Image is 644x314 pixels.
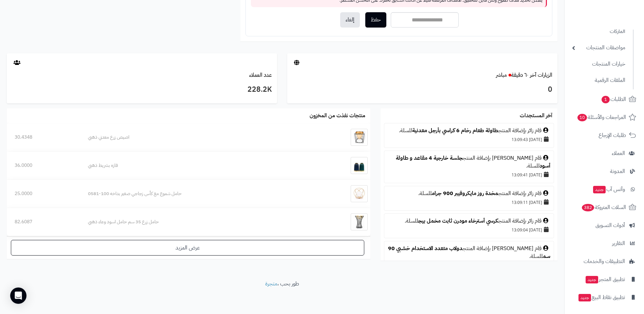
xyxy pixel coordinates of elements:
[15,134,72,141] div: 30.4348
[569,235,640,251] a: التقارير
[584,257,625,266] span: التطبيقات والخدمات
[11,240,364,256] a: عرض المزيد
[388,260,550,270] div: [DATE] 13:08:35
[569,127,640,143] a: طلبات الإرجاع
[365,12,386,28] button: حفظ
[388,170,550,179] div: [DATE] 13:09:41
[569,199,640,215] a: السلات المتروكة382
[569,181,640,197] a: وآتس آبجديد
[388,244,550,260] a: دولاب متعدد الاستخدام خشبي 90 سم
[388,127,550,135] div: قام زائر بإضافة المنتج للسلة.
[15,219,72,225] div: 82.6087
[577,114,587,121] span: 10
[88,190,313,197] div: حامل شموع مع كأس زجاجي صغير بداخه 100-0581
[88,134,313,141] div: اصيص زرع معدني ذهبي
[602,96,610,103] span: 1
[432,189,498,197] a: مخدة روز مايكروفيبر 900 جرام
[388,197,550,207] div: [DATE] 13:09:11
[351,213,368,230] img: حامل زرع 35 سم حامل اسود وعاء ذهبي
[88,219,313,225] div: حامل زرع 35 سم حامل اسود وعاء ذهبي
[593,186,606,193] span: جديد
[388,217,550,225] div: قام زائر بإضافة المنتج للسلة.
[569,24,629,39] a: الماركات
[610,167,625,176] span: المدونة
[569,73,629,88] a: الملفات الرقمية
[586,276,598,283] span: جديد
[585,275,625,284] span: تطبيق المتجر
[351,185,368,202] img: حامل شموع مع كأس زجاجي صغير بداخه 100-0581
[569,163,640,179] a: المدونة
[569,109,640,125] a: المراجعات والأسئلة10
[569,57,629,71] a: خيارات المنتجات
[582,204,594,211] span: 382
[292,84,552,95] h3: 0
[15,162,72,169] div: 36.0000
[569,91,640,107] a: الطلبات1
[10,287,26,304] div: Open Intercom Messenger
[12,84,272,95] h3: 228.2K
[520,113,552,119] h3: آخر المستجدات
[396,154,550,170] a: جلسة خارجية 4 مقاعد و طاولة أسود
[351,129,368,146] img: اصيص زرع معدني ذهبي
[581,203,626,212] span: السلات المتروكة
[599,130,626,140] span: طلبات الإرجاع
[578,294,591,301] span: جديد
[569,289,640,306] a: تطبيق نقاط البيعجديد
[598,5,638,19] img: logo-2.png
[340,12,360,28] button: إلغاء
[351,157,368,174] img: فازه بشريط ذهبي
[592,185,625,194] span: وآتس آب
[388,154,550,170] div: قام [PERSON_NAME] بإضافة المنتج للسلة.
[595,221,625,230] span: أدوات التسويق
[569,253,640,269] a: التطبيقات والخدمات
[496,71,507,79] small: مباشر
[569,217,640,233] a: أدوات التسويق
[265,280,277,288] a: متجرة
[577,112,626,122] span: المراجعات والأسئلة
[388,225,550,234] div: [DATE] 13:09:04
[249,71,272,79] a: عدد العملاء
[310,113,365,119] h3: منتجات نفذت من المخزون
[601,94,626,104] span: الطلبات
[569,271,640,287] a: تطبيق المتجرجديد
[496,71,552,79] a: الزيارات آخر ٦٠ دقيقةمباشر
[88,162,313,169] div: فازه بشريط ذهبي
[388,135,550,144] div: [DATE] 13:09:43
[418,217,498,225] a: كرسي أسترخاء مودرن ثابت مخمل بيج
[578,293,625,302] span: تطبيق نقاط البيع
[612,239,625,248] span: التقارير
[15,190,72,197] div: 25.0000
[612,149,625,158] span: العملاء
[388,245,550,260] div: قام [PERSON_NAME] بإضافة المنتج للسلة.
[412,126,498,135] a: طاولة طعام رخام 6 كراسي بأرجل معدنية
[569,40,629,55] a: مواصفات المنتجات
[388,190,550,197] div: قام زائر بإضافة المنتج للسلة.
[569,145,640,161] a: العملاء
